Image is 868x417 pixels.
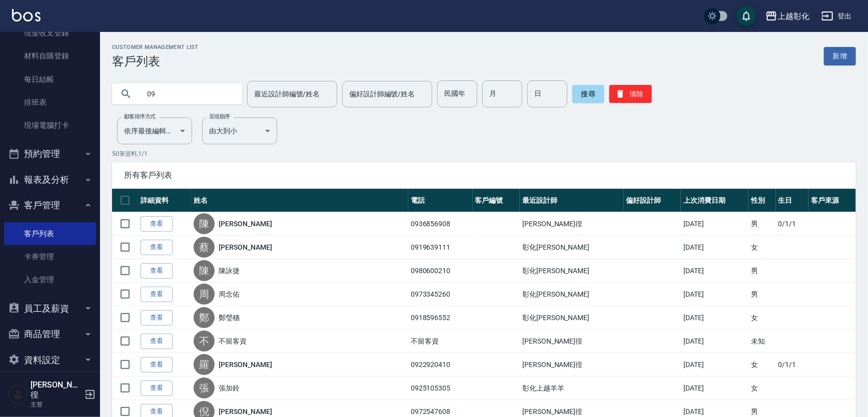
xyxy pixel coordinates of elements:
[681,283,748,306] td: [DATE]
[4,21,96,44] a: 現金收支登錄
[520,283,623,306] td: 彰化[PERSON_NAME]
[141,263,173,279] a: 查看
[681,259,748,283] td: [DATE]
[681,306,748,330] td: [DATE]
[748,377,776,400] td: 女
[209,113,230,120] label: 呈現順序
[748,283,776,306] td: 男
[748,236,776,259] td: 女
[194,284,215,305] div: 周
[194,331,215,352] div: 不
[219,383,240,393] a: 張加鈴
[140,80,234,107] input: 搜尋關鍵字
[748,189,776,212] th: 性別
[4,91,96,114] a: 排班表
[141,381,173,396] a: 查看
[520,330,623,353] td: [PERSON_NAME]徨
[12,9,41,21] img: Logo
[408,259,473,283] td: 0980600210
[681,189,748,212] th: 上次消費日期
[141,310,173,326] a: 查看
[4,44,96,67] a: 材料自購登錄
[761,6,813,26] button: 上越彰化
[748,353,776,377] td: 女
[817,7,856,25] button: 登出
[776,212,809,236] td: 0/1/1
[681,236,748,259] td: [DATE]
[31,400,82,409] p: 主管
[202,117,277,144] div: 由大到小
[112,54,199,68] h3: 客戶列表
[4,114,96,137] a: 現場電腦打卡
[194,307,215,328] div: 鄭
[748,306,776,330] td: 女
[520,189,623,212] th: 最近設計師
[4,68,96,91] a: 每日結帳
[219,289,240,299] a: 周念佑
[219,407,272,417] a: [PERSON_NAME]
[4,167,96,193] button: 報表及分析
[31,380,82,400] h5: [PERSON_NAME]徨
[4,268,96,291] a: 入金管理
[194,213,215,234] div: 陳
[681,330,748,353] td: [DATE]
[141,357,173,373] a: 查看
[572,85,604,103] button: 搜尋
[520,236,623,259] td: 彰化[PERSON_NAME]
[194,260,215,281] div: 陳
[219,219,272,229] a: [PERSON_NAME]
[473,189,520,212] th: 客戶編號
[4,347,96,373] button: 資料設定
[408,306,473,330] td: 0918596552
[748,259,776,283] td: 男
[141,334,173,349] a: 查看
[808,189,856,212] th: 客戶來源
[408,283,473,306] td: 0973345260
[520,259,623,283] td: 彰化[PERSON_NAME]
[408,330,473,353] td: 不留客資
[219,360,272,370] a: [PERSON_NAME]
[191,189,408,212] th: 姓名
[138,189,191,212] th: 詳細資料
[408,353,473,377] td: 0922920410
[124,170,844,180] span: 所有客戶列表
[194,354,215,375] div: 羅
[117,117,192,144] div: 依序最後編輯時間
[520,212,623,236] td: [PERSON_NAME]徨
[520,353,623,377] td: [PERSON_NAME]徨
[408,377,473,400] td: 0925105305
[748,330,776,353] td: 未知
[4,296,96,322] button: 員工及薪資
[681,212,748,236] td: [DATE]
[194,237,215,258] div: 蔡
[776,189,809,212] th: 生日
[681,353,748,377] td: [DATE]
[112,149,856,158] p: 50 筆資料, 1 / 1
[4,321,96,347] button: 商品管理
[4,245,96,268] a: 卡券管理
[609,85,652,103] button: 清除
[824,47,856,65] a: 新增
[112,44,199,50] h2: Customer Management List
[681,377,748,400] td: [DATE]
[141,240,173,255] a: 查看
[408,236,473,259] td: 0919639111
[194,378,215,399] div: 張
[4,222,96,245] a: 客戶列表
[141,287,173,302] a: 查看
[219,242,272,252] a: [PERSON_NAME]
[141,216,173,232] a: 查看
[520,306,623,330] td: 彰化[PERSON_NAME]
[8,385,28,405] img: Person
[408,212,473,236] td: 0936856908
[624,189,681,212] th: 偏好設計師
[520,377,623,400] td: 彰化上越羊羊
[219,336,247,346] a: 不留客資
[777,10,809,22] div: 上越彰化
[408,189,473,212] th: 電話
[219,313,240,323] a: 鄭瑩穗
[748,212,776,236] td: 男
[4,192,96,218] button: 客戶管理
[776,353,809,377] td: 0/1/1
[4,141,96,167] button: 預約管理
